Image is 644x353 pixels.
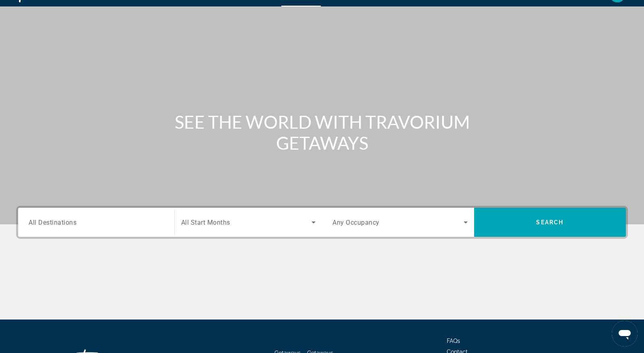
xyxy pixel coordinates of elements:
span: All Destinations [29,218,76,226]
span: Any Occupancy [332,219,380,226]
a: FAQs [447,338,460,344]
div: Search widget [18,208,626,237]
button: Search [474,208,626,237]
input: Select destination [29,218,164,228]
h1: SEE THE WORLD WITH TRAVORIUM GETAWAYS [171,111,473,153]
iframe: Button to launch messaging window [612,321,638,347]
span: Search [536,219,563,226]
span: All Start Months [181,219,230,226]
